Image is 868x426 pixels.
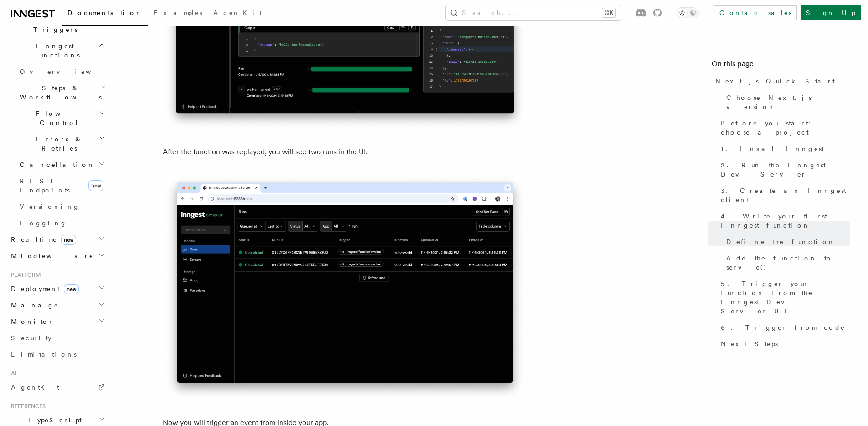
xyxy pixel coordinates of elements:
[721,144,824,153] span: 1. Install Inngest
[602,8,615,17] kbd: ⌘K
[16,109,99,127] span: Flow Control
[7,42,98,60] span: Inngest Functions
[721,212,850,230] span: 4. Write your first Inngest function
[7,317,54,326] span: Monitor
[717,275,850,319] a: 5. Trigger your function from the Inngest Dev Server UI
[16,173,107,198] a: REST Endpointsnew
[7,297,107,313] button: Manage
[16,156,107,173] button: Cancellation
[715,77,835,86] span: Next.js Quick Start
[163,173,527,402] img: Inngest Dev Server web interface's runs tab with two runs listed
[7,346,107,363] a: Limitations
[726,93,850,111] span: Choose Next.js version
[721,186,850,204] span: 3. Create an Inngest client
[16,80,107,105] button: Steps & Workflows
[801,5,861,20] a: Sign Up
[88,180,103,191] span: new
[714,5,797,20] a: Contact sales
[16,131,107,156] button: Errors & Retries
[723,89,850,115] a: Choose Next.js version
[7,379,107,395] a: AgentKit
[677,7,699,18] button: Toggle dark mode
[712,73,850,89] a: Next.js Quick Start
[717,182,850,208] a: 3. Create an Inngest client
[154,9,202,16] span: Examples
[16,83,102,102] span: Steps & Workflows
[11,351,77,358] span: Limitations
[721,339,778,348] span: Next Steps
[11,384,59,391] span: AgentKit
[7,403,46,410] span: References
[213,9,262,16] span: AgentKit
[7,281,107,297] button: Deploymentnew
[726,254,850,272] span: Add the function to serve()
[717,157,850,182] a: 2. Run the Inngest Dev Server
[446,5,621,20] button: Search...⌘K
[717,208,850,234] a: 4. Write your first Inngest function
[11,334,51,342] span: Security
[723,250,850,275] a: Add the function to serve()
[16,160,95,169] span: Cancellation
[20,177,70,194] span: REST Endpoints
[61,235,76,245] span: new
[717,140,850,157] a: 1. Install Inngest
[62,3,148,26] a: Documentation
[163,145,527,158] p: After the function was replayed, you will see two runs in the UI:
[712,58,850,73] h4: On this page
[20,219,67,227] span: Logging
[717,336,850,352] a: Next Steps
[7,251,94,260] span: Middleware
[7,235,76,244] span: Realtime
[721,279,850,316] span: 5. Trigger your function from the Inngest Dev Server UI
[20,203,80,210] span: Versioning
[717,319,850,336] a: 6. Trigger from code
[7,284,79,293] span: Deployment
[16,63,107,80] a: Overview
[208,3,267,25] a: AgentKit
[7,301,59,310] span: Manage
[64,284,79,294] span: new
[7,248,107,264] button: Middleware
[721,323,845,332] span: 6. Trigger from code
[723,234,850,250] a: Define the function
[67,9,143,16] span: Documentation
[7,271,41,279] span: Platform
[20,68,113,75] span: Overview
[721,119,850,137] span: Before you start: choose a project
[7,38,107,63] button: Inngest Functions
[721,161,850,179] span: 2. Run the Inngest Dev Server
[7,231,107,248] button: Realtimenew
[16,215,107,231] a: Logging
[7,370,17,377] span: AI
[7,313,107,330] button: Monitor
[16,135,99,153] span: Errors & Retries
[16,198,107,215] a: Versioning
[726,237,835,246] span: Define the function
[148,3,208,25] a: Examples
[7,330,107,346] a: Security
[16,105,107,131] button: Flow Control
[717,115,850,140] a: Before you start: choose a project
[7,63,107,231] div: Inngest Functions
